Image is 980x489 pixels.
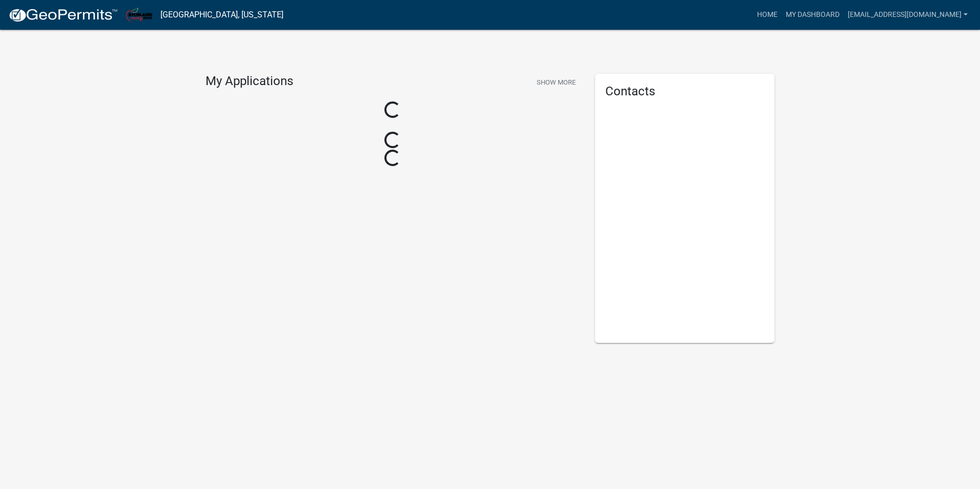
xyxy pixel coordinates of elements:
a: [GEOGRAPHIC_DATA], [US_STATE] [160,6,283,24]
h4: My Applications [206,74,293,89]
a: [EMAIL_ADDRESS][DOMAIN_NAME] [844,5,972,25]
img: Richland County, Ohio [126,8,152,22]
button: Show More [533,74,580,91]
a: My Dashboard [782,5,844,25]
a: Home [753,5,782,25]
h5: Contacts [605,84,764,99]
